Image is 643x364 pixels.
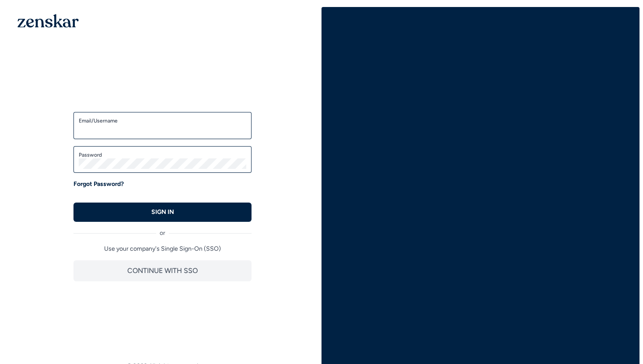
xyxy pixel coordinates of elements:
button: SIGN IN [73,203,252,222]
label: Password [79,151,246,158]
p: SIGN IN [151,208,174,217]
p: Use your company's Single Sign-On (SSO) [73,245,252,253]
a: Forgot Password? [73,180,124,189]
label: Email/Username [79,117,246,124]
button: CONTINUE WITH SSO [73,260,252,281]
div: or [73,222,252,238]
img: 1OGAJ2xQqyY4LXKgY66KYq0eOWRCkrZdAb3gUhuVAqdWPZE9SRJmCz+oDMSn4zDLXe31Ii730ItAGKgCKgCCgCikA4Av8PJUP... [17,14,79,28]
